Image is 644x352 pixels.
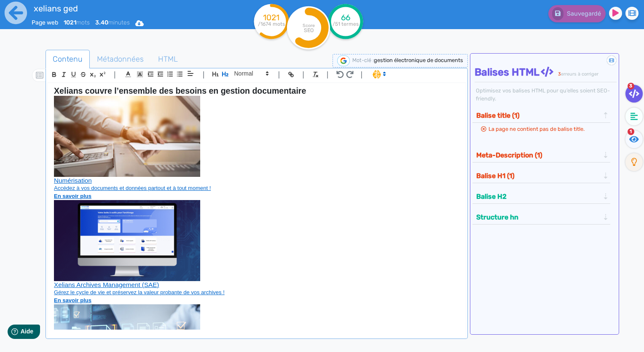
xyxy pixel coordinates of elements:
img: xelians archives management solution SAE certifiée et sécurisée [54,200,200,281]
div: Balise H1 (1) [474,169,609,183]
img: google-serp-logo.png [337,55,350,66]
tspan: Score [302,23,314,28]
span: 3 [558,71,561,77]
img: Numérisation [54,96,200,177]
a: En savoir plus [54,193,91,199]
span: | [327,69,329,80]
span: | [114,69,116,80]
span: 1 [628,128,634,135]
span: | [203,69,205,80]
a: En savoir plus [54,297,91,303]
b: 1021 [64,19,76,26]
a: Métadonnées [90,50,151,69]
button: Structure hn [474,210,602,224]
span: | [361,69,363,80]
span: Sauvegardé [567,10,601,17]
div: Optimisez vos balises HTML pour qu’elles soient SEO-friendly. [475,87,616,103]
span: erreurs à corriger [561,71,598,77]
a: Numérisation [54,177,92,184]
span: minutes [95,19,130,26]
a: Gérez le cycle de vie et préservez la valeur probante de vos archives ! [54,289,225,295]
a: Contenu [46,50,90,69]
div: Meta-Description (1) [474,148,609,162]
span: I.Assistant [369,69,389,79]
button: Sauvegardé [548,5,606,22]
span: HTML [151,48,185,70]
span: Aligment [185,68,196,79]
tspan: /1674 mots [258,21,285,27]
span: Métadonnées [90,48,150,70]
span: gestion électronique de documents [374,57,463,63]
span: 3 [628,83,634,89]
tspan: SEO [303,27,313,33]
span: | [278,69,280,80]
tspan: /51 termes [333,21,359,27]
div: Balise title (1) [474,108,609,122]
input: title [32,2,225,15]
button: Balise title (1) [474,108,602,122]
a: Xelians Archives Management (SAE) [54,281,159,288]
button: Meta-Description (1) [474,148,602,162]
span: | [302,69,304,80]
tspan: 1021 [263,13,279,22]
h4: Balises HTML [475,66,616,79]
a: Accédez à vos documents et données partout et à tout moment ! [54,185,211,191]
button: Balise H2 [474,190,602,203]
span: Page web [32,19,58,26]
button: Balise H1 (1) [474,169,602,183]
strong: Xelians couvre l’ensemble des besoins en gestion documentaire [54,86,306,95]
div: Balise H2 [474,190,609,203]
div: Structure hn [474,210,609,224]
span: La page ne contient pas de balise title. [488,126,585,132]
a: HTML [151,50,185,69]
tspan: 66 [341,13,350,22]
b: 3.40 [95,19,108,26]
span: mots [64,19,90,26]
span: Contenu [46,48,89,70]
span: Mot-clé : [352,57,374,63]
